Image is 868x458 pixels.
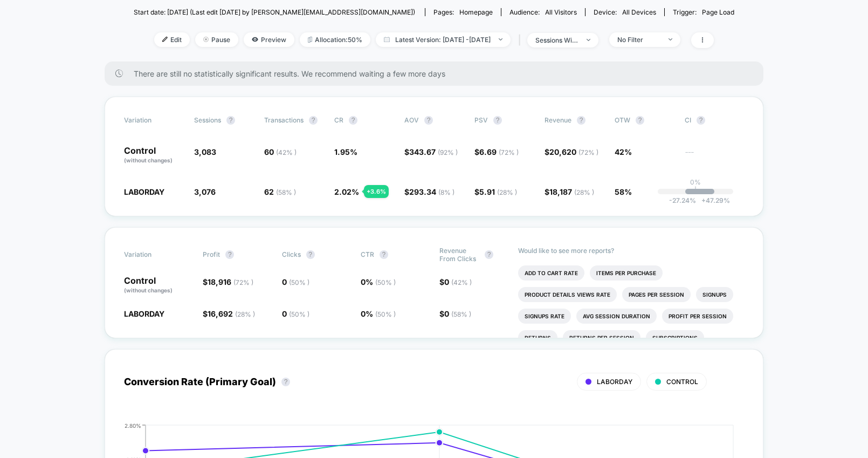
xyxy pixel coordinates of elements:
span: Clicks [282,250,301,258]
span: Variation [124,116,183,125]
span: (without changes) [124,157,173,163]
span: 0 [282,309,309,318]
button: ? [493,116,502,125]
span: CI [685,116,744,125]
button: ? [281,378,290,386]
button: ? [349,116,357,125]
tspan: 2.80% [125,422,141,428]
div: Audience: [509,8,577,16]
li: Avg Session Duration [576,309,657,324]
button: ? [380,250,388,259]
button: ? [309,116,318,125]
span: ( 8 % ) [438,188,454,196]
span: $ [203,277,253,286]
span: ( 72 % ) [499,148,519,156]
span: 42% [615,147,632,156]
span: $ [439,309,471,318]
span: 58% [615,187,632,196]
span: 18,916 [208,277,253,286]
span: 343.67 [409,147,458,156]
div: No Filter [617,36,660,44]
span: 0 % [361,277,396,286]
span: 62 [264,187,296,196]
img: end [499,38,502,40]
div: Pages: [433,8,493,16]
span: Device: [585,8,664,16]
span: There are still no statistically significant results. We recommend waiting a few more days [134,69,742,78]
span: 1.95 % [334,147,357,156]
span: ( 72 % ) [233,278,253,286]
span: Profit [203,250,220,258]
li: Add To Cart Rate [518,265,584,281]
span: ( 42 % ) [451,278,472,286]
button: ? [225,250,234,259]
li: Product Details Views Rate [518,287,617,302]
span: 0 [282,277,309,286]
span: | [516,32,527,48]
span: (without changes) [124,287,173,293]
span: $ [474,187,517,196]
span: Start date: [DATE] (Last edit [DATE] by [PERSON_NAME][EMAIL_ADDRESS][DOMAIN_NAME]) [134,8,415,16]
span: 5.91 [479,187,517,196]
span: $ [404,187,454,196]
span: Pause [195,32,238,47]
span: ( 92 % ) [438,148,458,156]
li: Items Per Purchase [590,265,663,281]
span: 0 [444,277,472,286]
img: end [587,39,590,41]
span: --- [685,149,744,165]
span: Revenue [545,116,571,124]
button: ? [226,116,235,125]
span: ( 58 % ) [451,310,471,318]
span: LABORDAY [124,187,164,196]
span: PSV [474,116,488,124]
p: Would like to see more reports? [518,247,744,255]
span: ( 28 % ) [235,310,255,318]
span: all devices [622,8,656,16]
img: rebalance [308,37,312,43]
span: $ [203,309,255,318]
span: Allocation: 50% [300,32,370,47]
span: 3,083 [194,147,216,156]
span: Preview [244,32,294,47]
span: 6.69 [479,147,519,156]
button: ? [577,116,585,125]
div: sessions with impression [535,36,578,44]
span: 60 [264,147,297,156]
span: Latest Version: [DATE] - [DATE] [376,32,511,47]
span: $ [439,277,472,286]
span: ( 28 % ) [497,188,517,196]
span: ( 50 % ) [375,278,396,286]
button: ? [424,116,433,125]
span: ( 50 % ) [375,310,396,318]
span: 18,187 [549,187,594,196]
img: edit [162,37,168,42]
span: 2.02 % [334,187,359,196]
span: Revenue From Clicks [439,247,479,263]
span: LABORDAY [124,309,164,318]
span: ( 58 % ) [276,188,296,196]
span: ( 50 % ) [289,278,309,286]
span: 20,620 [549,147,598,156]
span: CR [334,116,343,124]
li: Profit Per Session [662,309,733,324]
span: -27.24 % [669,196,696,204]
img: calendar [384,37,390,42]
span: LABORDAY [597,378,632,386]
span: 3,076 [194,187,216,196]
span: Edit [154,32,190,47]
span: ( 28 % ) [574,188,594,196]
span: homepage [459,8,493,16]
span: 0 [444,309,471,318]
span: ( 42 % ) [276,148,297,156]
span: 47.29 % [696,196,730,204]
button: ? [636,116,644,125]
span: 0 % [361,309,396,318]
span: $ [474,147,519,156]
li: Returns Per Session [563,330,640,345]
span: $ [404,147,458,156]
span: + [701,196,706,204]
p: Control [124,276,192,295]
div: Trigger: [673,8,734,16]
span: Transactions [264,116,304,124]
